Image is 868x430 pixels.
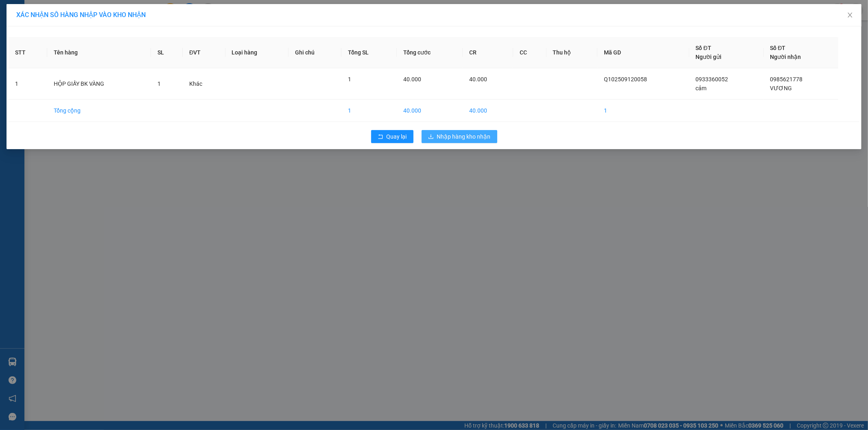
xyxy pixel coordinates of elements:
td: Tổng cộng [47,100,151,122]
td: 1 [597,100,689,122]
span: Gửi: [7,8,20,16]
span: 1 [157,80,161,87]
span: download [428,134,434,140]
th: CC [513,37,547,68]
span: Nhận: [71,8,91,16]
th: Thu hộ [547,37,598,68]
th: Tổng cước [397,37,463,68]
td: HỘP GIẤY BK VÀNG [47,68,151,100]
span: 40.000 [403,76,421,83]
button: rollbackQuay lại [371,130,413,143]
td: 40.000 [463,100,513,122]
span: cảm [696,85,707,91]
button: downloadNhập hàng kho nhận [422,130,497,143]
span: VƯƠNG [770,85,792,91]
span: Quay lại [387,132,407,141]
td: Khác [183,68,225,100]
button: Close [839,4,861,27]
span: Người nhận [770,54,801,60]
div: Trạm 3.5 TLài [7,7,66,26]
span: 1 [348,76,351,83]
td: 40.000 [397,100,463,122]
span: 0985621778 [770,76,803,83]
span: 40.000 [469,76,487,83]
div: hiền [71,26,122,36]
th: Ghi chú [289,37,342,68]
span: Số ĐT [770,45,786,51]
th: Mã GD [597,37,689,68]
th: Tổng SL [341,37,397,68]
td: 1 [341,100,397,122]
span: 0933360052 [696,76,728,83]
th: SL [151,37,183,68]
span: Số ĐT [696,45,711,51]
div: Quận 10 [71,7,122,26]
span: XÁC NHẬN SỐ HÀNG NHẬP VÀO KHO NHẬN [16,11,146,19]
span: rollback [378,134,383,140]
th: CR [463,37,513,68]
th: Loại hàng [225,37,289,68]
span: Nhập hàng kho nhận [437,132,491,141]
span: Q102509120058 [604,76,647,83]
th: STT [9,37,47,68]
th: ĐVT [183,37,225,68]
td: 1 [9,68,47,100]
th: Tên hàng [47,37,151,68]
span: Người gửi [696,54,722,60]
div: hà [7,26,66,36]
span: close [847,12,853,18]
div: 075163004914 [7,48,66,57]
